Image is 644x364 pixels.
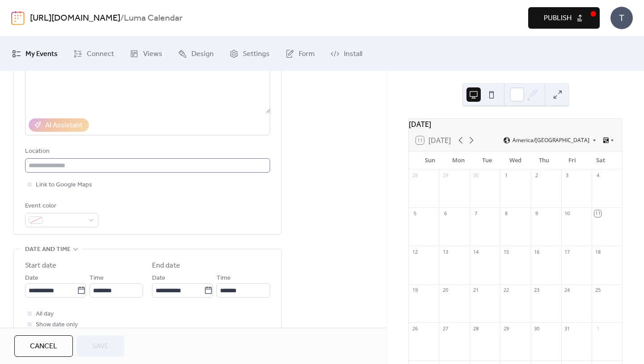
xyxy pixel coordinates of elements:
[243,47,270,61] span: Settings
[409,119,622,130] div: [DATE]
[279,40,322,67] a: Form
[610,7,633,29] div: T
[534,210,540,217] div: 9
[30,341,57,352] span: Cancel
[594,325,601,332] div: 1
[472,210,479,217] div: 7
[14,335,73,357] button: Cancel
[503,210,509,217] div: 8
[36,320,78,330] span: Show date only
[89,273,104,284] span: Time
[472,248,479,255] div: 14
[5,40,64,67] a: My Events
[120,10,124,27] b: /
[534,172,540,179] div: 2
[152,260,180,271] div: End date
[564,210,571,217] div: 10
[503,325,509,332] div: 29
[594,287,601,294] div: 25
[442,287,449,294] div: 20
[171,40,220,67] a: Design
[503,172,509,179] div: 1
[124,10,182,27] b: Luma Calendar
[411,287,418,294] div: 19
[501,152,530,169] div: Wed
[411,210,418,217] div: 5
[558,152,587,169] div: Fri
[25,244,71,255] span: Date and time
[442,325,449,332] div: 27
[442,210,449,217] div: 6
[143,47,162,61] span: Views
[513,138,589,143] span: America/[GEOGRAPHIC_DATA]
[411,172,418,179] div: 28
[324,40,369,67] a: Install
[594,172,601,179] div: 4
[445,152,473,169] div: Mon
[411,325,418,332] div: 26
[564,325,571,332] div: 31
[564,287,571,294] div: 24
[30,10,120,27] a: [URL][DOMAIN_NAME]
[223,40,276,67] a: Settings
[530,152,558,169] div: Thu
[416,152,445,169] div: Sun
[544,13,572,24] span: Publish
[442,172,449,179] div: 29
[534,325,540,332] div: 30
[534,248,540,255] div: 16
[36,309,54,320] span: All day
[25,201,97,212] div: Event color
[472,325,479,332] div: 28
[528,7,600,29] button: Publish
[586,152,615,169] div: Sat
[472,172,479,179] div: 30
[299,47,315,61] span: Form
[594,248,601,255] div: 18
[87,47,114,61] span: Connect
[25,146,268,157] div: Location
[123,40,169,67] a: Views
[25,47,58,61] span: My Events
[67,40,121,67] a: Connect
[25,260,56,271] div: Start date
[503,248,509,255] div: 15
[442,248,449,255] div: 13
[11,11,25,25] img: logo
[411,248,418,255] div: 12
[594,210,601,217] div: 11
[152,273,165,284] span: Date
[191,47,214,61] span: Design
[564,248,571,255] div: 17
[472,287,479,294] div: 21
[534,287,540,294] div: 23
[564,172,571,179] div: 3
[25,273,38,284] span: Date
[503,287,509,294] div: 22
[36,180,92,191] span: Link to Google Maps
[473,152,501,169] div: Tue
[216,273,231,284] span: Time
[344,47,362,61] span: Install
